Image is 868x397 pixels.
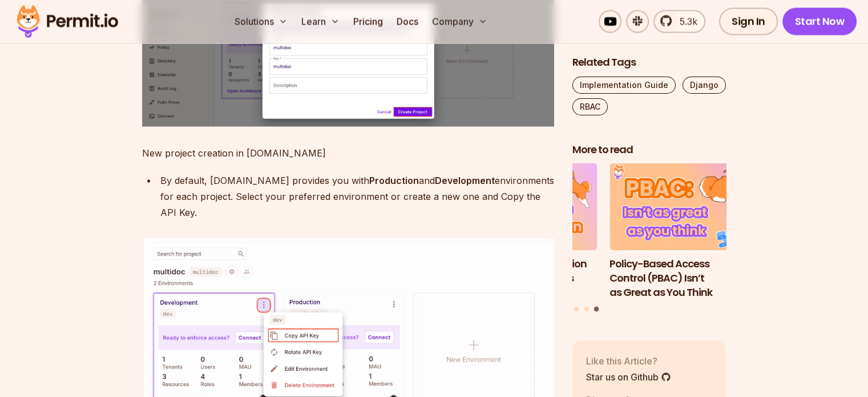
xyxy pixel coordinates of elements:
[443,163,597,250] img: Implementing Authentication and Authorization in Next.js
[586,354,671,367] p: Like this Article?
[719,8,778,35] a: Sign In
[572,55,726,69] h2: Related Tags
[160,173,554,220] div: By default, [DOMAIN_NAME] provides you with and environments for each project. Select your prefer...
[609,256,764,299] h3: Policy-Based Access Control (PBAC) Isn’t as Great as You Think
[683,76,726,93] a: Django
[142,145,554,161] p: New project creation in [DOMAIN_NAME]
[782,8,857,35] a: Start Now
[230,10,292,33] button: Solutions
[427,10,492,33] button: Company
[586,370,671,383] a: Star us on Github
[574,306,579,311] button: Go to slide 1
[653,10,705,33] a: 5.3k
[609,163,764,250] img: Policy-Based Access Control (PBAC) Isn’t as Great as You Think
[11,2,123,41] img: Permit logo
[609,163,764,299] li: 3 of 3
[349,10,387,33] a: Pricing
[369,175,419,186] strong: Production
[609,163,764,299] a: Policy-Based Access Control (PBAC) Isn’t as Great as You ThinkPolicy-Based Access Control (PBAC) ...
[572,98,608,115] a: RBAC
[443,163,597,299] li: 2 of 3
[392,10,423,33] a: Docs
[297,10,344,33] button: Learn
[584,306,589,311] button: Go to slide 2
[594,306,599,311] button: Go to slide 3
[572,142,726,157] h2: More to read
[443,256,597,285] h3: Implementing Authentication and Authorization in Next.js
[572,76,676,93] a: Implementation Guide
[673,15,697,29] span: 5.3k
[572,163,726,313] div: Posts
[435,175,495,186] strong: Development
